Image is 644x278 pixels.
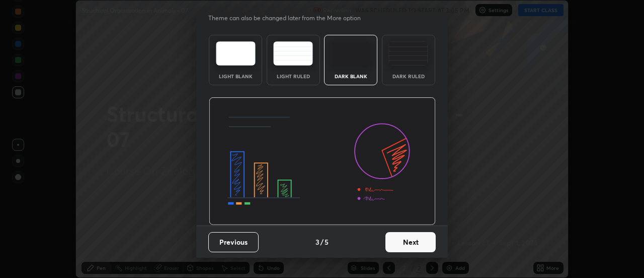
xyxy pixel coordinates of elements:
p: Theme can also be changed later from the More option [208,14,371,23]
button: Next [385,232,436,252]
img: lightTheme.e5ed3b09.svg [216,41,256,66]
div: Dark Ruled [388,74,429,79]
img: darkRuledTheme.de295e13.svg [388,41,428,66]
div: Dark Blank [331,74,371,79]
img: lightRuledTheme.5fabf969.svg [273,41,313,66]
img: darkTheme.f0cc69e5.svg [331,41,371,66]
div: Light Blank [215,74,256,79]
h4: / [320,237,324,247]
div: Light Ruled [273,74,313,79]
img: darkThemeBanner.d06ce4a2.svg [209,97,436,226]
button: Previous [208,232,259,252]
h4: 5 [325,237,329,247]
h4: 3 [315,237,319,247]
